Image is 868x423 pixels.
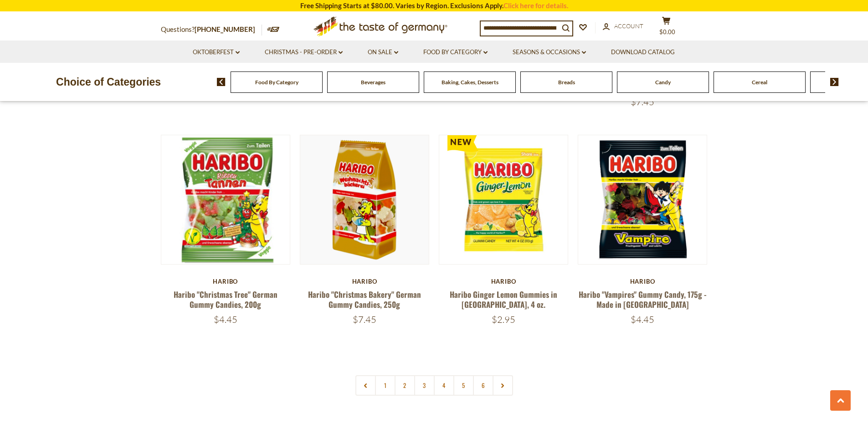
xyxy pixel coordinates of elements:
[414,375,435,396] a: 3
[214,314,237,325] span: $4.45
[174,289,277,310] a: Haribo "Christmas Tree" German Gummy Candies, 200g
[579,289,707,310] a: Haribo "Vampires" Gummy Candy, 175g - Made in [GEOGRAPHIC_DATA]
[361,79,385,86] a: Beverages
[375,375,395,396] a: 1
[368,47,398,57] a: On Sale
[442,79,498,86] a: Baking, Cakes, Desserts
[611,47,675,57] a: Download Catalog
[161,24,262,36] p: Questions?
[578,278,708,285] div: Haribo
[300,278,430,285] div: Haribo
[492,314,515,325] span: $2.95
[614,22,643,30] span: Account
[353,314,376,325] span: $7.45
[558,79,575,86] a: Breads
[513,47,586,57] a: Seasons & Occasions
[265,47,343,57] a: Christmas - PRE-ORDER
[473,375,493,396] a: 6
[503,1,568,10] a: Click here for details.
[195,25,255,33] a: [PHONE_NUMBER]
[193,47,240,57] a: Oktoberfest
[217,78,226,86] img: previous arrow
[255,79,298,86] a: Food By Category
[161,135,290,264] img: Haribo
[603,21,643,31] a: Account
[631,96,654,107] span: $7.45
[655,79,671,86] a: Candy
[752,79,767,86] a: Cereal
[659,28,675,36] span: $0.00
[423,47,488,57] a: Food By Category
[161,278,291,285] div: Haribo
[453,375,474,396] a: 5
[439,135,568,264] img: Haribo
[300,135,429,264] img: Haribo
[434,375,454,396] a: 4
[439,278,569,285] div: Haribo
[308,289,421,310] a: Haribo "Christmas Bakery" German Gummy Candies, 250g
[830,78,839,86] img: next arrow
[578,135,707,264] img: Haribo
[395,375,415,396] a: 2
[450,289,557,310] a: Haribo Ginger Lemon Gummies in [GEOGRAPHIC_DATA], 4 oz.
[631,314,654,325] span: $4.45
[653,16,680,39] button: $0.00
